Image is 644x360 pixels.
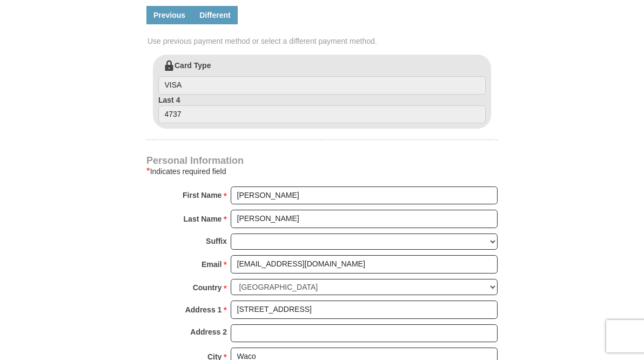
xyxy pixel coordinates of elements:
[184,211,222,226] strong: Last Name
[146,6,192,24] a: Previous
[146,156,498,165] h4: Personal Information
[158,76,486,95] input: Card Type
[158,105,486,124] input: Last 4
[158,95,486,124] label: Last 4
[190,324,227,339] strong: Address 2
[192,6,238,24] a: Different
[183,188,222,203] strong: First Name
[146,165,498,178] div: Indicates required field
[202,257,222,272] strong: Email
[206,234,227,249] strong: Suffix
[158,60,486,95] label: Card Type
[147,36,499,46] span: Use previous payment method or select a different payment method.
[185,302,222,317] strong: Address 1
[193,280,222,295] strong: Country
